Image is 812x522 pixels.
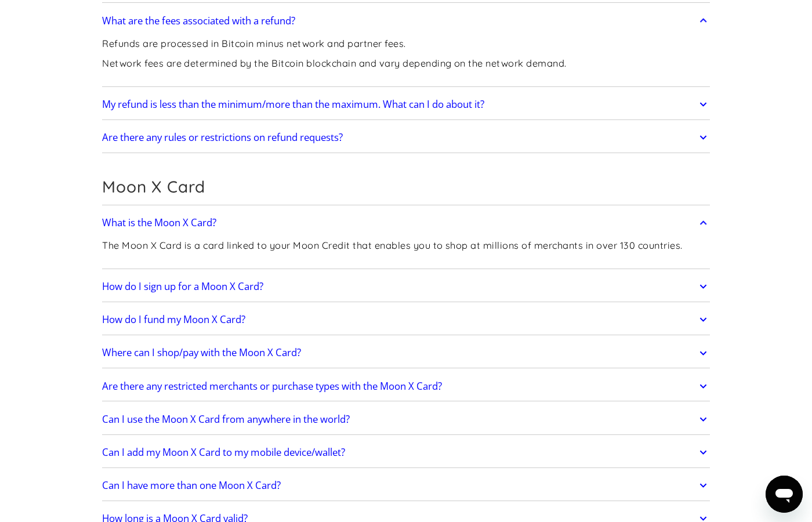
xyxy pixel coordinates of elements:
[102,480,281,491] h2: Can I have more than one Moon X Card?
[102,347,301,358] h2: Where can I shop/pay with the Moon X Card?
[102,211,710,235] a: What is the Moon X Card?
[102,447,345,458] h2: Can I add my Moon X Card to my mobile device/wallet?
[102,132,343,143] h2: Are there any rules or restrictions on refund requests?
[102,9,710,33] a: What are the fees associated with a refund?
[102,238,682,253] p: The Moon X Card is a card linked to your Moon Credit that enables you to shop at millions of merc...
[102,99,484,110] h2: My refund is less than the minimum/more than the maximum. What can I do about it?
[102,15,295,27] h2: What are the fees associated with a refund?
[102,380,442,392] h2: Are there any restricted merchants or purchase types with the Moon X Card?
[102,217,216,229] h2: What is the Moon X Card?
[102,177,710,197] h2: Moon X Card
[102,56,567,71] p: Network fees are determined by the Bitcoin blockchain and vary depending on the network demand.
[102,37,567,51] p: Refunds are processed in Bitcoin minus network and partner fees.
[102,125,710,150] a: Are there any rules or restrictions on refund requests?
[102,407,710,432] a: Can I use the Moon X Card from anywhere in the world?
[102,307,710,332] a: How do I fund my Moon X Card?
[766,476,803,513] iframe: Button to launch messaging window
[102,473,710,498] a: Can I have more than one Moon X Card?
[102,440,710,465] a: Can I add my Moon X Card to my mobile device/wallet?
[102,274,710,299] a: How do I sign up for a Moon X Card?
[102,314,245,325] h2: How do I fund my Moon X Card?
[102,281,263,292] h2: How do I sign up for a Moon X Card?
[102,92,710,117] a: My refund is less than the minimum/more than the maximum. What can I do about it?
[102,341,710,365] a: Where can I shop/pay with the Moon X Card?
[102,414,350,425] h2: Can I use the Moon X Card from anywhere in the world?
[102,374,710,398] a: Are there any restricted merchants or purchase types with the Moon X Card?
